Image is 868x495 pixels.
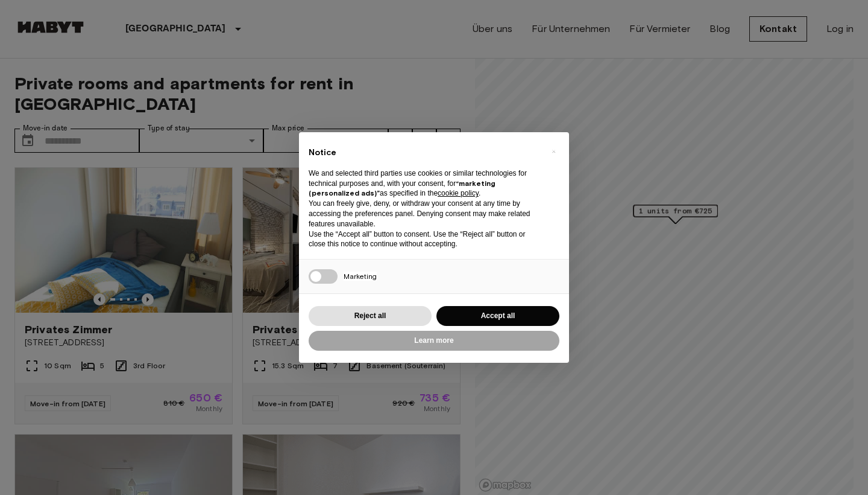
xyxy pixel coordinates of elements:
[309,147,540,159] h2: Notice
[309,199,540,229] p: You can freely give, deny, or withdraw your consent at any time by accessing the preferences pane...
[309,179,495,198] strong: “marketing (personalized ads)”
[544,142,563,161] button: Close this notice
[436,306,559,326] button: Accept all
[309,331,559,351] button: Learn more
[438,189,479,197] a: cookie policy
[552,144,556,159] span: ×
[309,229,540,250] p: Use the “Accept all” button to consent. Use the “Reject all” button or close this notice to conti...
[309,306,432,326] button: Reject all
[344,272,377,281] span: Marketing
[309,168,540,199] p: We and selected third parties use cookies or similar technologies for technical purposes and, wit...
